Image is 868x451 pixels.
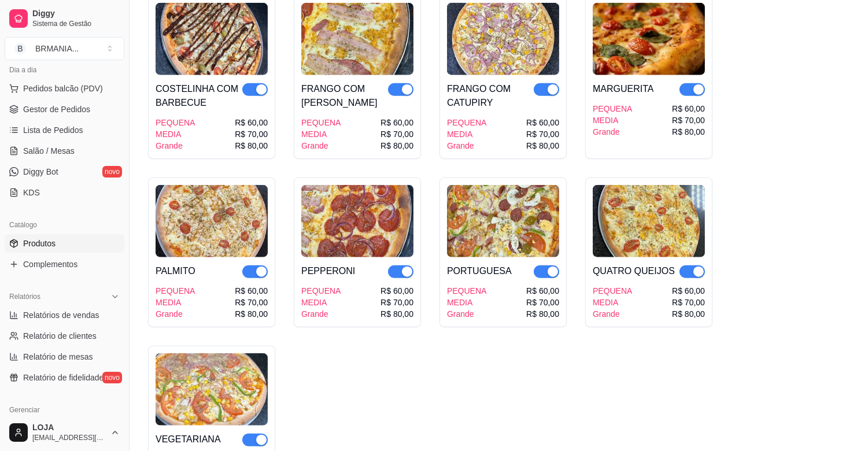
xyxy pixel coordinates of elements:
div: PEQUENA [156,285,195,297]
div: MEDIA [447,297,486,308]
span: Salão / Mesas [23,145,75,157]
div: R$ 80,00 [526,140,559,151]
span: Pedidos balcão (PDV) [23,83,103,94]
a: Gestor de Pedidos [5,100,124,119]
img: product-image [156,185,268,257]
div: R$ 80,00 [672,308,705,320]
div: Dia a dia [5,61,124,79]
div: R$ 60,00 [381,117,413,128]
span: Sistema de Gestão [32,19,120,28]
img: product-image [156,353,268,426]
div: R$ 60,00 [235,117,268,128]
span: LOJA [32,423,106,433]
div: Grande [593,126,632,138]
span: KDS [23,187,40,198]
div: R$ 60,00 [235,285,268,297]
div: PEQUENA [301,117,341,128]
div: MARGUERITA [593,82,653,96]
a: Complementos [5,255,124,273]
a: DiggySistema de Gestão [5,5,124,32]
div: PEQUENA [301,285,341,297]
div: R$ 80,00 [235,140,268,151]
span: Produtos [23,238,56,249]
div: R$ 70,00 [672,297,705,308]
div: QUATRO QUEIJOS [593,264,675,278]
div: R$ 60,00 [381,285,413,297]
a: Salão / Mesas [5,142,124,160]
button: Select a team [5,37,124,60]
div: BRMANIA ... [35,43,79,54]
button: LOJA[EMAIL_ADDRESS][DOMAIN_NAME] [5,419,124,446]
span: [EMAIL_ADDRESS][DOMAIN_NAME] [32,433,106,442]
span: Relatórios de vendas [23,309,99,321]
div: Catálogo [5,216,124,234]
div: R$ 70,00 [526,128,559,140]
a: Relatório de mesas [5,348,124,366]
a: Relatório de clientes [5,327,124,345]
div: Grande [447,140,486,151]
span: Lista de Pedidos [23,124,83,136]
span: Complementos [23,258,77,270]
a: Diggy Botnovo [5,162,124,181]
img: product-image [301,185,413,257]
div: MEDIA [156,128,195,140]
div: PALMITO [156,264,195,278]
a: Lista de Pedidos [5,121,124,139]
div: PEQUENA [447,285,486,297]
div: Gerenciar [5,401,124,419]
div: R$ 70,00 [235,297,268,308]
span: Relatório de mesas [23,351,93,363]
div: R$ 70,00 [381,297,413,308]
div: Grande [301,140,341,151]
div: R$ 80,00 [381,308,413,320]
div: PEQUENA [447,117,486,128]
div: FRANGO COM [PERSON_NAME] [301,82,388,110]
span: Gestor de Pedidos [23,103,90,115]
div: R$ 70,00 [381,128,413,140]
div: MEDIA [301,128,341,140]
div: R$ 70,00 [235,128,268,140]
div: R$ 70,00 [526,297,559,308]
span: Relatório de clientes [23,330,97,342]
div: R$ 80,00 [526,308,559,320]
img: product-image [593,185,705,257]
button: Pedidos balcão (PDV) [5,79,124,98]
div: R$ 80,00 [672,126,705,138]
span: B [14,43,26,54]
span: Diggy [32,9,120,19]
div: COSTELINHA COM BARBECUE [156,82,242,110]
img: product-image [593,3,705,75]
div: Grande [156,308,195,320]
div: MEDIA [156,297,195,308]
div: MEDIA [593,114,632,126]
span: Relatório de fidelidade [23,372,104,383]
a: Relatório de fidelidadenovo [5,368,124,387]
div: FRANGO COM CATUPIRY [447,82,534,110]
a: KDS [5,183,124,202]
img: product-image [301,3,413,75]
div: R$ 80,00 [235,308,268,320]
div: MEDIA [447,128,486,140]
div: Grande [156,140,195,151]
div: R$ 60,00 [672,285,705,297]
div: R$ 60,00 [672,103,705,114]
div: PEPPERONI [301,264,355,278]
div: Grande [593,308,632,320]
div: MEDIA [593,297,632,308]
span: Relatórios [9,292,40,301]
img: product-image [447,3,559,75]
div: PEQUENA [593,103,632,114]
a: Produtos [5,234,124,253]
span: Diggy Bot [23,166,58,178]
div: MEDIA [301,297,341,308]
a: Relatórios de vendas [5,306,124,324]
div: R$ 60,00 [526,285,559,297]
div: Grande [301,308,341,320]
div: PORTUGUESA [447,264,512,278]
div: R$ 80,00 [381,140,413,151]
div: R$ 60,00 [526,117,559,128]
div: R$ 70,00 [672,114,705,126]
div: PEQUENA [593,285,632,297]
img: product-image [156,3,268,75]
div: Grande [447,308,486,320]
